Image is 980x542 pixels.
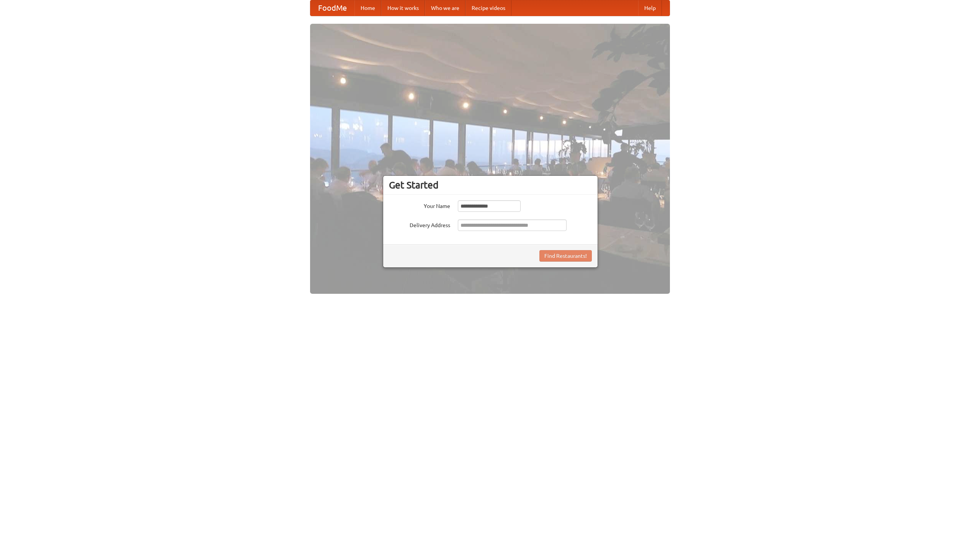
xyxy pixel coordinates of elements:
label: Your Name [389,200,450,210]
a: Who we are [425,0,465,16]
a: How it works [381,0,425,16]
a: Recipe videos [465,0,511,16]
a: Home [354,0,381,16]
label: Delivery Address [389,219,450,229]
a: Help [638,0,662,16]
h3: Get Started [389,179,592,191]
a: FoodMe [310,0,354,16]
button: Find Restaurants! [539,250,592,262]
